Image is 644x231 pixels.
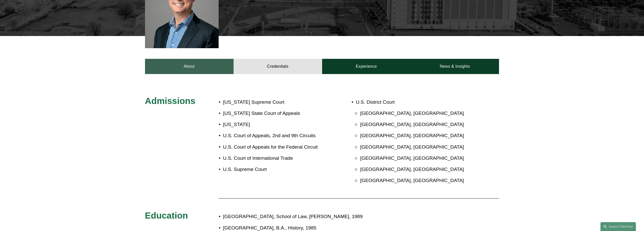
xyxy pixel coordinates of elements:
p: [GEOGRAPHIC_DATA], School of Law, [PERSON_NAME], 1989 [223,212,455,221]
a: Experience [322,59,411,74]
a: About [145,59,234,74]
p: [GEOGRAPHIC_DATA], [GEOGRAPHIC_DATA] [360,109,470,118]
p: [US_STATE] Supreme Court [223,98,322,107]
a: News & Insights [410,59,499,74]
p: U.S. District Court [356,98,470,107]
p: U.S. Court of Appeals for the Federal Circuit [223,143,322,152]
p: U.S. Supreme Court [223,165,322,174]
p: [GEOGRAPHIC_DATA], [GEOGRAPHIC_DATA] [360,131,470,140]
p: [US_STATE] State Court of Appeals [223,109,322,118]
a: Credentials [234,59,322,74]
p: [GEOGRAPHIC_DATA], [GEOGRAPHIC_DATA] [360,154,470,163]
p: U.S. Court of Appeals, 2nd and 9th Circuits [223,131,322,140]
p: [GEOGRAPHIC_DATA], [GEOGRAPHIC_DATA] [360,176,470,185]
p: [GEOGRAPHIC_DATA], [GEOGRAPHIC_DATA] [360,143,470,152]
span: Admissions [145,96,195,106]
p: [US_STATE] [223,120,322,129]
p: [GEOGRAPHIC_DATA], [GEOGRAPHIC_DATA] [360,165,470,174]
p: U.S. Court of International Trade [223,154,322,163]
span: Education [145,210,188,220]
a: Search this site [600,222,636,231]
p: [GEOGRAPHIC_DATA], [GEOGRAPHIC_DATA] [360,120,470,129]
